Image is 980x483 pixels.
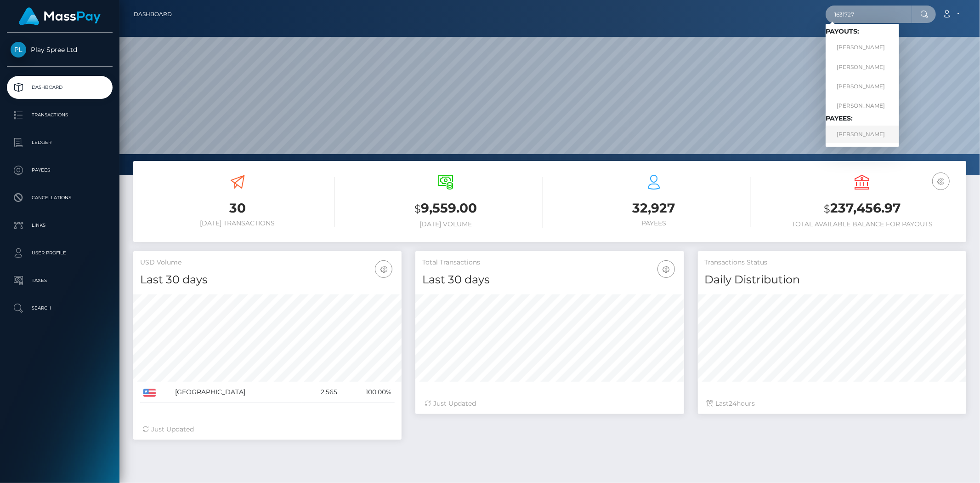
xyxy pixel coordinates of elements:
[7,297,113,320] a: Search
[826,28,899,35] h6: Payouts:
[143,389,156,397] img: US.png
[7,76,113,99] a: Dashboard
[11,163,109,177] p: Payees
[705,258,959,267] h5: Transactions Status
[422,258,677,267] h5: Total Transactions
[11,301,109,315] p: Search
[7,269,113,292] a: Taxes
[729,399,737,408] span: 24
[824,202,830,215] small: $
[11,218,109,232] p: Links
[11,246,109,260] p: User Profile
[7,241,113,264] a: User Profile
[140,258,395,267] h5: USD Volume
[826,115,899,122] h6: Payees:
[11,80,109,94] p: Dashboard
[557,219,751,227] h6: Payees
[422,272,677,288] h4: Last 30 days
[140,272,395,288] h4: Last 30 days
[172,382,301,403] td: [GEOGRAPHIC_DATA]
[140,219,334,227] h6: [DATE] Transactions
[7,186,113,209] a: Cancellations
[19,7,101,25] img: MassPay Logo
[707,399,957,408] div: Last hours
[765,199,959,218] h3: 237,456.97
[348,199,543,218] h3: 9,559.00
[11,136,109,149] p: Ledger
[826,78,899,95] a: [PERSON_NAME]
[826,39,899,56] a: [PERSON_NAME]
[7,131,113,154] a: Ledger
[425,399,674,408] div: Just Updated
[765,220,959,228] h6: Total Available Balance for Payouts
[302,382,341,403] td: 2,565
[11,108,109,122] p: Transactions
[11,42,26,57] img: Play Spree Ltd
[140,199,334,217] h3: 30
[11,191,109,205] p: Cancellations
[11,274,109,287] p: Taxes
[134,5,172,24] a: Dashboard
[705,272,959,288] h4: Daily Distribution
[142,425,392,434] div: Just Updated
[340,382,395,403] td: 100.00%
[414,202,421,215] small: $
[826,97,899,114] a: [PERSON_NAME]
[7,214,113,237] a: Links
[826,58,899,75] a: [PERSON_NAME]
[7,103,113,126] a: Transactions
[348,220,543,228] h6: [DATE] Volume
[826,126,899,143] a: [PERSON_NAME]
[557,199,751,217] h3: 32,927
[826,6,912,23] input: Search...
[7,46,113,54] span: Play Spree Ltd
[7,159,113,182] a: Payees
